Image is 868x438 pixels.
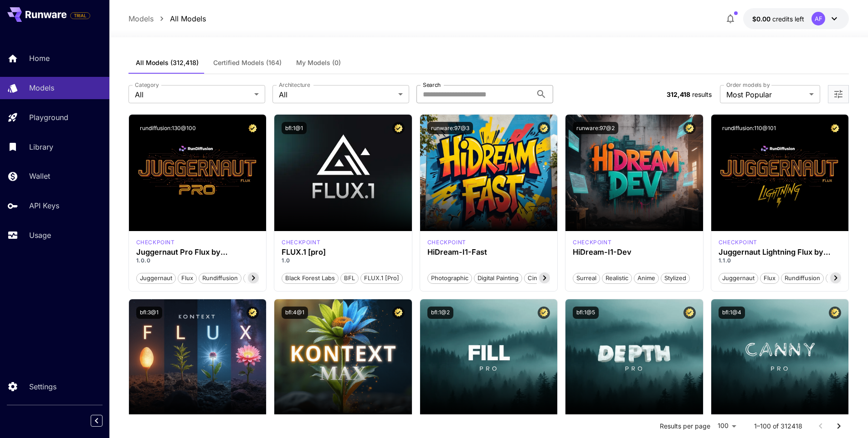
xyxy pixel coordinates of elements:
[826,272,853,284] button: schnell
[812,12,825,25] div: AF
[98,413,109,429] div: Collapse sidebar
[634,274,658,283] span: Anime
[427,272,472,284] button: Photographic
[361,274,402,283] span: FLUX.1 [pro]
[524,272,559,284] button: Cinematic
[178,272,197,284] button: flux
[719,122,780,134] button: rundiffusion:110@101
[360,272,403,284] button: FLUX.1 [pro]
[726,81,770,89] label: Order models by
[199,274,241,283] span: rundiffusion
[199,272,241,284] button: rundiffusion
[538,307,550,319] button: Certified Model – Vetted for best performance and includes a commercial license.
[573,238,611,247] p: checkpoint
[573,248,696,257] h3: HiDream-I1-Dev
[170,13,206,24] a: All Models
[135,89,251,100] span: All
[602,272,632,284] button: Realistic
[282,307,308,319] button: bfl:4@1
[423,81,441,89] label: Search
[573,238,611,247] div: HiDream Dev
[714,419,740,433] div: 100
[282,257,405,265] p: 1.0
[427,238,466,247] div: HiDream Fast
[29,82,54,93] p: Models
[829,307,841,319] button: Certified Model – Vetted for best performance and includes a commercial license.
[136,238,175,247] p: checkpoint
[282,248,405,257] h3: FLUX.1 [pro]
[719,238,757,247] p: checkpoint
[692,91,712,98] span: results
[213,59,282,67] span: Certified Models (164)
[781,274,823,283] span: rundiffusion
[781,272,824,284] button: rundiffusion
[29,200,59,211] p: API Keys
[296,59,341,67] span: My Models (0)
[661,274,689,283] span: Stylized
[128,13,154,24] a: Models
[29,171,50,181] p: Wallet
[279,81,310,89] label: Architecture
[634,272,659,284] button: Anime
[341,274,358,283] span: BFL
[247,307,259,319] button: Certified Model – Vetted for best performance and includes a commercial license.
[719,272,758,284] button: juggernaut
[573,122,618,134] button: runware:97@2
[683,122,696,134] button: Certified Model – Vetted for best performance and includes a commercial license.
[829,122,841,134] button: Certified Model – Vetted for best performance and includes a commercial license.
[427,307,453,319] button: bfl:1@2
[29,230,51,241] p: Usage
[70,10,90,21] span: Add your payment card to enable full platform functionality.
[602,274,632,283] span: Realistic
[136,272,176,284] button: juggernaut
[340,272,359,284] button: BFL
[243,272,260,284] button: pro
[71,12,90,19] span: TRIAL
[427,238,466,247] p: checkpoint
[29,112,68,123] p: Playground
[760,274,779,283] span: flux
[573,274,600,283] span: Surreal
[282,272,339,284] button: Black Forest Labs
[282,122,307,134] button: bfl:1@1
[136,248,259,257] h3: Juggernaut Pro Flux by RunDiffusion
[427,248,550,257] h3: HiDream-I1-Fast
[754,422,802,431] p: 1–100 of 312418
[474,274,522,283] span: Digital Painting
[178,274,196,283] span: flux
[282,274,338,283] span: Black Forest Labs
[244,274,260,283] span: pro
[573,307,599,319] button: bfl:1@5
[247,122,259,134] button: Certified Model – Vetted for best performance and includes a commercial license.
[743,8,849,29] button: $0.00AF
[752,14,804,24] div: $0.00
[279,89,395,100] span: All
[282,238,320,247] div: fluxpro
[573,272,600,284] button: Surreal
[29,53,50,64] p: Home
[719,307,745,319] button: bfl:1@4
[136,238,175,247] div: FLUX.1 D
[91,415,103,427] button: Collapse sidebar
[136,59,199,67] span: All Models (312,418)
[137,274,175,283] span: juggernaut
[538,122,550,134] button: Certified Model – Vetted for best performance and includes a commercial license.
[474,272,522,284] button: Digital Painting
[427,122,473,134] button: runware:97@3
[772,15,804,23] span: credits left
[719,248,842,257] h3: Juggernaut Lightning Flux by RunDiffusion
[524,274,559,283] span: Cinematic
[282,238,320,247] p: checkpoint
[135,81,159,89] label: Category
[428,274,472,283] span: Photographic
[719,274,758,283] span: juggernaut
[128,13,206,24] nav: breadcrumb
[719,257,842,265] p: 1.1.0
